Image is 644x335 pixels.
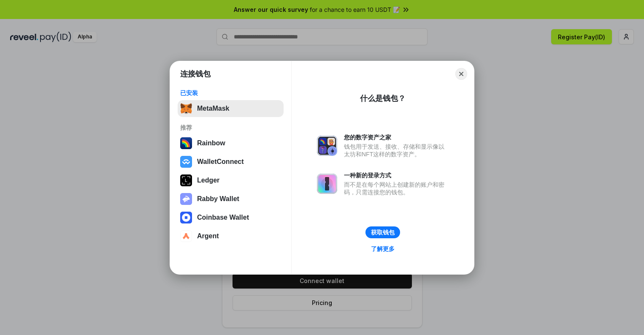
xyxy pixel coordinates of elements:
button: Rabby Wallet [178,191,284,207]
div: 什么是钱包？ [360,93,406,103]
button: 获取钱包 [365,226,400,238]
div: Argent [197,232,219,240]
div: 推荐 [180,124,281,131]
div: Rabby Wallet [197,195,239,203]
h1: 连接钱包 [180,69,211,79]
button: Coinbase Wallet [178,209,284,226]
img: svg+xml,%3Csvg%20width%3D%22120%22%20height%3D%22120%22%20viewBox%3D%220%200%20120%20120%22%20fil... [180,137,192,149]
button: Rainbow [178,135,284,152]
div: Coinbase Wallet [197,214,249,221]
div: WalletConnect [197,158,244,166]
div: Ledger [197,177,219,184]
div: 了解更多 [371,245,395,253]
div: 您的数字资产之家 [344,133,449,141]
div: MetaMask [197,105,229,112]
img: svg+xml,%3Csvg%20xmlns%3D%22http%3A%2F%2Fwww.w3.org%2F2000%2Fsvg%22%20width%3D%2228%22%20height%3... [180,174,192,186]
div: Rainbow [197,139,225,147]
img: svg+xml,%3Csvg%20width%3D%2228%22%20height%3D%2228%22%20viewBox%3D%220%200%2028%2028%22%20fill%3D... [180,212,192,223]
img: svg+xml,%3Csvg%20width%3D%2228%22%20height%3D%2228%22%20viewBox%3D%220%200%2028%2028%22%20fill%3D... [180,156,192,168]
a: 了解更多 [366,243,400,254]
button: WalletConnect [178,153,284,170]
img: svg+xml,%3Csvg%20xmlns%3D%22http%3A%2F%2Fwww.w3.org%2F2000%2Fsvg%22%20fill%3D%22none%22%20viewBox... [317,136,337,156]
div: 一种新的登录方式 [344,172,449,179]
button: Close [455,68,467,80]
div: 获取钱包 [371,229,395,236]
img: svg+xml,%3Csvg%20width%3D%2228%22%20height%3D%2228%22%20viewBox%3D%220%200%2028%2028%22%20fill%3D... [180,230,192,242]
button: Ledger [178,172,284,189]
button: Argent [178,228,284,245]
img: svg+xml,%3Csvg%20xmlns%3D%22http%3A%2F%2Fwww.w3.org%2F2000%2Fsvg%22%20fill%3D%22none%22%20viewBox... [317,174,337,194]
img: svg+xml,%3Csvg%20fill%3D%22none%22%20height%3D%2233%22%20viewBox%3D%220%200%2035%2033%22%20width%... [180,103,192,114]
div: 已安装 [180,89,281,97]
img: svg+xml,%3Csvg%20xmlns%3D%22http%3A%2F%2Fwww.w3.org%2F2000%2Fsvg%22%20fill%3D%22none%22%20viewBox... [180,193,192,205]
div: 钱包用于发送、接收、存储和显示像以太坊和NFT这样的数字资产。 [344,143,449,158]
button: MetaMask [178,100,284,117]
div: 而不是在每个网站上创建新的账户和密码，只需连接您的钱包。 [344,181,449,196]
